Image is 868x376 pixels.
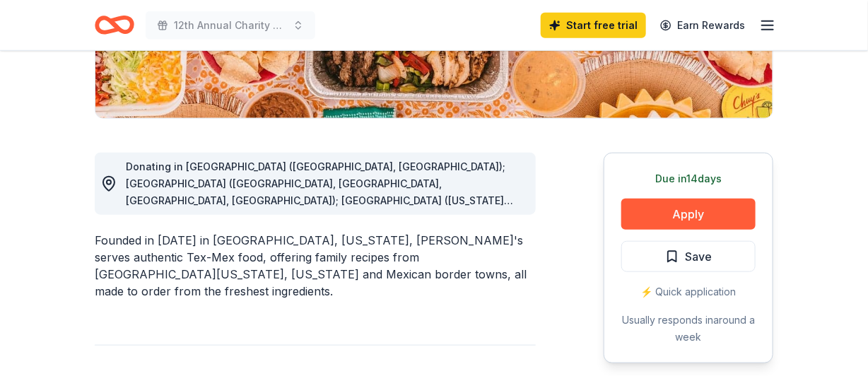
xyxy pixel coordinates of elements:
[621,170,756,187] div: Due in 14 days
[541,13,646,38] a: Start free trial
[621,283,756,300] div: ⚡️ Quick application
[621,241,756,272] button: Save
[685,247,712,266] span: Save
[652,13,753,38] a: Earn Rewards
[95,8,134,42] a: Home
[621,199,756,230] button: Apply
[146,11,315,40] button: 12th Annual Charity Gala Fundraiser
[95,232,536,300] div: Founded in [DATE] in [GEOGRAPHIC_DATA], [US_STATE], [PERSON_NAME]'s serves authentic Tex-Mex food...
[174,17,287,34] span: 12th Annual Charity Gala Fundraiser
[621,312,756,346] div: Usually responds in around a week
